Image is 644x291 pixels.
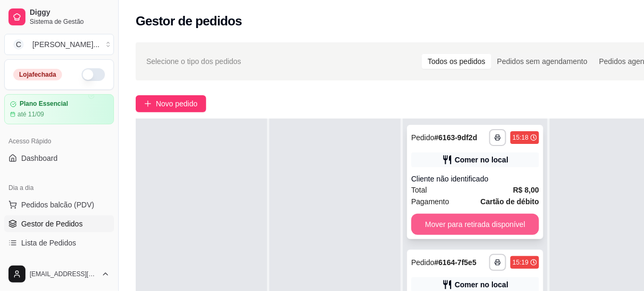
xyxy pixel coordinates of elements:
div: Dia a dia [4,179,114,196]
span: Pagamento [411,196,449,207]
span: Total [411,184,427,196]
strong: # 6163-9df2d [435,133,478,142]
a: Dashboard [4,150,114,167]
strong: R$ 8,00 [513,186,539,194]
span: Novo pedido [156,98,198,110]
button: Select a team [4,34,114,55]
div: [PERSON_NAME] ... [32,39,100,50]
button: [EMAIL_ADDRESS][DOMAIN_NAME] [4,261,114,287]
button: Novo pedido [136,95,206,112]
a: DiggySistema de Gestão [4,4,114,30]
span: Gestor de Pedidos [21,219,83,229]
a: Salão / Mesas [4,253,114,270]
div: Cliente não identificado [411,174,539,184]
a: Lista de Pedidos [4,234,114,251]
article: Plano Essencial [20,100,68,108]
span: [EMAIL_ADDRESS][DOMAIN_NAME] [30,270,97,278]
span: Dashboard [21,153,58,163]
div: Comer no local [455,154,508,165]
span: plus [144,100,152,107]
strong: Cartão de débito [481,197,539,206]
h2: Gestor de pedidos [136,13,242,30]
div: Acesso Rápido [4,133,114,150]
span: Sistema de Gestão [30,17,110,26]
div: Comer no local [455,279,508,290]
a: Gestor de Pedidos [4,215,114,232]
div: Loja fechada [13,69,62,80]
div: 15:18 [513,133,528,142]
span: C [13,39,24,50]
span: Salão / Mesas [21,257,68,267]
span: Pedido [411,258,435,267]
strong: # 6164-7f5e5 [435,258,477,267]
span: Lista de Pedidos [21,238,76,248]
a: Plano Essencialaté 11/09 [4,94,114,124]
div: 15:19 [513,258,528,267]
button: Alterar Status [82,68,105,81]
span: Pedidos balcão (PDV) [21,199,94,210]
span: Diggy [30,8,110,17]
div: Todos os pedidos [422,54,491,69]
div: Pedidos sem agendamento [491,54,593,69]
button: Mover para retirada disponível [411,214,539,235]
button: Pedidos balcão (PDV) [4,196,114,213]
span: Selecione o tipo dos pedidos [146,56,241,67]
article: até 11/09 [17,110,44,119]
span: Pedido [411,133,435,142]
